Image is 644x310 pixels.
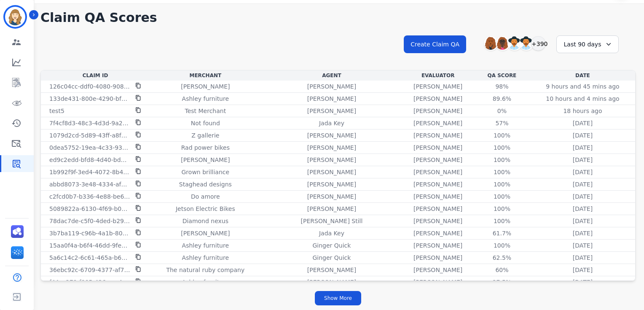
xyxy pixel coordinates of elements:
p: Grown brilliance [182,168,230,176]
p: [PERSON_NAME] [307,168,356,176]
div: 100% [483,156,521,164]
div: 100% [483,192,521,201]
p: [PERSON_NAME] [413,131,462,140]
p: [PERSON_NAME] [181,156,230,164]
p: Jetson Electric Bikes [176,205,235,213]
p: [PERSON_NAME] [413,241,462,250]
p: [PERSON_NAME] [413,119,462,127]
p: Z gallerie [191,131,219,140]
p: 126c04cc-ddf0-4080-9084-e76de8084481 [49,82,130,91]
div: 100% [483,205,521,213]
div: 57% [483,119,521,127]
p: [DATE] [573,278,593,286]
h1: Claim QA Scores [40,10,636,25]
p: c2fcd0b7-b336-4e88-be65-b56e09a4d771 [49,192,130,201]
p: Jada Key [319,229,344,237]
p: [PERSON_NAME] [307,266,356,274]
p: [PERSON_NAME] [307,94,356,103]
div: 100% [483,241,521,250]
div: 62.5% [483,253,521,262]
p: Staghead designs [179,180,232,189]
p: [PERSON_NAME] [413,205,462,213]
p: [PERSON_NAME] [413,94,462,103]
p: Ginger Quick [313,241,351,250]
div: Claim Id [43,72,148,79]
p: 10 hours and 4 mins ago [546,94,619,103]
p: [DATE] [573,253,593,262]
p: f44ca279-f005-426c-ae43-5c32e9f30074 [49,278,130,286]
p: [PERSON_NAME] [307,156,356,164]
p: 7f4cf8d3-48c3-4d3d-9a28-dff8e45307d7 [49,119,130,127]
p: [PERSON_NAME] [413,229,462,237]
p: ed9c2edd-bfd8-4d40-bdaf-34df21a9a8cd [49,156,130,164]
p: 36ebc92c-6709-4377-af7c-a92b34528929 [49,266,130,274]
p: 78dac7de-c5f0-4ded-b294-367d4836b5f4 [49,217,130,225]
p: [PERSON_NAME] [307,107,356,115]
p: 1b992f9f-3ed4-4072-8b46-99b4e2351c5d [49,168,130,176]
p: 9 hours and 45 mins ago [546,82,619,91]
p: Ashley furniture [182,94,229,103]
p: [DATE] [573,229,593,237]
p: [DATE] [573,217,593,225]
p: 15aa0f4a-b6f4-46dd-9fe9-7f62d916f40b [49,241,130,250]
p: [PERSON_NAME] [413,253,462,262]
p: Not found [191,119,220,127]
p: [PERSON_NAME] [413,192,462,201]
p: [PERSON_NAME] [413,82,462,91]
p: [PERSON_NAME] [181,229,230,237]
p: [DATE] [573,266,593,274]
div: Merchant [151,72,260,79]
p: 0dea5752-19ea-4c33-9375-a32154b1bc46 [49,143,130,152]
p: [PERSON_NAME] [307,82,356,91]
p: [PERSON_NAME] [413,107,462,115]
div: Evaluator [404,72,472,79]
p: [PERSON_NAME] Still [301,217,363,225]
p: [PERSON_NAME] [413,217,462,225]
p: [DATE] [573,156,593,164]
p: [PERSON_NAME] [413,156,462,164]
p: [PERSON_NAME] [307,278,356,286]
p: [PERSON_NAME] [307,192,356,201]
div: 100% [483,217,521,225]
div: 100% [483,131,521,140]
p: abbd8073-3e48-4334-af54-d6b97068dccc [49,180,130,189]
div: 61.7% [483,229,521,237]
p: [DATE] [573,119,593,127]
p: Ashley furniture [182,241,229,250]
div: 60% [483,266,521,274]
p: [DATE] [573,180,593,189]
p: Ginger Quick [313,253,351,262]
div: Date [532,72,633,79]
div: 27.5% [483,278,521,286]
p: 18 hours ago [563,107,602,115]
p: [DATE] [573,241,593,250]
p: 5089822a-6130-4f69-b011-ee1009dfad65 [49,205,130,213]
p: Diamond nexus [182,217,228,225]
p: [PERSON_NAME] [307,205,356,213]
p: test5 [49,107,64,115]
p: 1079d2cd-5d89-43ff-a8fd-c6d6ecc53daf [49,131,130,140]
p: [PERSON_NAME] [181,82,230,91]
p: [DATE] [573,192,593,201]
p: Ashley furniture [182,253,229,262]
button: Show More [315,291,361,305]
p: 3b7ba119-c96b-4a1b-8021-6f61793c08f4 [49,229,130,237]
p: [DATE] [573,143,593,152]
div: 0% [483,107,521,115]
p: Test Merchant [185,107,226,115]
div: 100% [483,180,521,189]
p: [PERSON_NAME] [307,143,356,152]
p: 5a6c14c2-6c61-465a-b643-5acfa4ddfee6 [49,253,130,262]
div: Last 90 days [556,35,619,53]
p: Do amore [191,192,220,201]
button: Create Claim QA [404,35,466,53]
div: 89.6% [483,94,521,103]
p: [PERSON_NAME] [413,143,462,152]
p: 133de431-800e-4290-bf8c-09c0de36b404 [49,94,130,103]
p: [PERSON_NAME] [413,180,462,189]
p: Jada Key [319,119,344,127]
p: The natural ruby company [166,266,244,274]
p: [PERSON_NAME] [413,278,462,286]
p: [DATE] [573,168,593,176]
div: 100% [483,143,521,152]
